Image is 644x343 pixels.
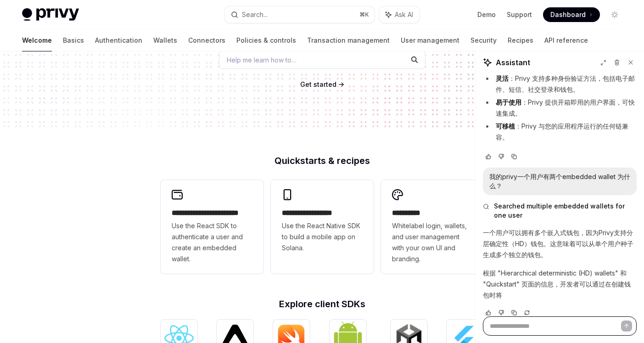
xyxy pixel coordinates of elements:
li: ：Privy 提供开箱即用的用户界面，可快速集成。 [483,97,637,119]
span: Help me learn how to… [227,55,297,65]
button: Searched multiple embedded wallets for one user [483,202,637,220]
p: 根据 "Hierarchical deterministic (HD) wallets" 和 "Quickstart" 页面的信息，开发者可以通过在创建钱包时将 [483,268,637,301]
a: **** **** **** ***Use the React Native SDK to build a mobile app on Solana. [271,180,374,274]
a: Authentication [95,29,142,51]
button: Toggle dark mode [607,7,622,22]
strong: 可移植 [496,122,515,130]
h2: Explore client SDKs [161,299,484,309]
a: Connectors [188,29,225,51]
button: Send message [621,321,632,332]
a: Dashboard [543,7,600,22]
a: Demo [477,10,496,19]
a: Wallets [153,29,177,51]
button: Search...⌘K [224,6,375,23]
li: ：Privy 与您的应用程序运行的任何链兼容。 [483,121,637,143]
button: Ask AI [379,6,420,23]
span: Searched multiple embedded wallets for one user [494,202,637,220]
span: Use the React Native SDK to build a mobile app on Solana. [282,220,363,253]
a: **** *****Whitelabel login, wallets, and user management with your own UI and branding. [381,180,484,274]
p: 一个用户可以拥有多个嵌入式钱包，因为Privy支持分层确定性（HD）钱包。这意味着可以从单个用户种子生成多个独立的钱包。 [483,227,637,260]
a: Basics [63,29,84,51]
span: Get started [300,80,336,88]
a: Security [470,29,497,51]
a: User management [401,29,459,51]
div: 我的privy一个用户有两个embedded wallet 为什么？ [489,172,630,191]
span: ⌘ K [359,11,369,18]
h2: Quickstarts & recipes [161,156,484,165]
strong: 灵活 [496,74,509,82]
span: Use the React SDK to authenticate a user and create an embedded wallet. [172,220,252,264]
a: Welcome [22,29,52,51]
a: Transaction management [307,29,390,51]
a: API reference [544,29,588,51]
li: ：Privy 支持多种身份验证方法，包括电子邮件、短信、社交登录和钱包。 [483,73,637,95]
span: Whitelabel login, wallets, and user management with your own UI and branding. [392,220,473,264]
a: Policies & controls [236,29,296,51]
span: Ask AI [395,10,413,19]
span: Dashboard [550,10,586,19]
strong: 易于使用 [496,98,521,106]
div: Search... [242,9,268,20]
a: Support [507,10,532,19]
img: light logo [22,8,79,21]
a: Get started [300,80,336,89]
span: Assistant [496,57,530,68]
a: Recipes [508,29,533,51]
